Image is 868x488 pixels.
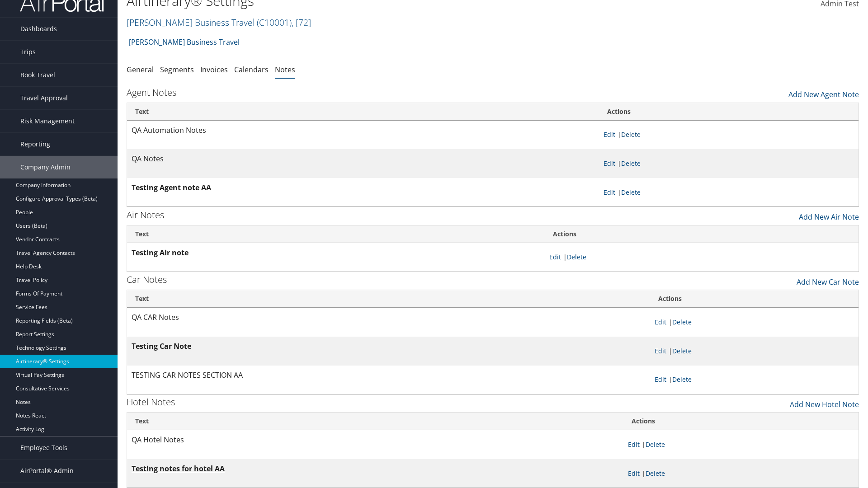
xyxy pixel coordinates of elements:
[132,153,594,165] p: QA Notes
[623,413,859,430] th: Actions
[799,207,859,222] a: Add New Air Note
[672,347,692,355] a: Delete
[628,440,640,449] a: Edit
[132,370,646,381] p: TESTING CAR NOTES SECTION AA
[604,188,615,197] a: Edit
[132,312,646,324] p: QA CAR Notes
[132,183,211,192] strong: Testing Agent note AA
[545,225,859,243] th: Actions
[20,436,67,459] span: Employee Tools
[160,65,194,75] a: Segments
[200,65,228,75] a: Invoices
[599,121,859,150] td: |
[132,464,225,474] strong: Testing notes for hotel AA
[132,341,191,351] strong: Testing Car Note
[646,469,665,478] a: Delete
[20,41,36,63] span: Trips
[275,65,295,75] a: Notes
[623,459,859,488] td: |
[655,347,666,355] a: Edit
[628,469,640,478] a: Edit
[599,149,859,178] td: |
[127,103,599,121] th: Text
[646,440,665,449] a: Delete
[621,159,641,168] a: Delete
[549,253,561,261] a: Edit
[655,375,666,384] a: Edit
[599,178,859,207] td: |
[129,33,240,51] a: [PERSON_NAME] Business Travel
[604,159,615,168] a: Edit
[672,375,692,384] a: Delete
[20,87,68,109] span: Travel Approval
[790,394,859,410] a: Add New Hotel Note
[650,290,859,308] th: Actions
[127,290,650,308] th: Text
[127,413,623,430] th: Text
[621,188,641,197] a: Delete
[132,125,594,136] p: QA Automation Notes
[257,16,292,28] span: ( C10001 )
[20,133,50,155] span: Reporting
[650,337,859,366] td: |
[567,253,586,261] a: Delete
[655,318,666,326] a: Edit
[20,18,57,40] span: Dashboards
[788,84,859,100] a: Add New Agent Note
[292,16,311,28] span: , [ 72 ]
[132,248,189,258] strong: Testing Air note
[621,130,641,139] a: Delete
[127,16,311,28] a: [PERSON_NAME] Business Travel
[797,272,859,287] a: Add New Car Note
[20,64,55,86] span: Book Travel
[127,209,164,221] h3: Air Notes
[623,430,859,459] td: |
[604,130,615,139] a: Edit
[127,225,545,243] th: Text
[234,65,269,75] a: Calendars
[650,308,859,337] td: |
[127,273,167,286] h3: Car Notes
[650,366,859,394] td: |
[127,86,176,99] h3: Agent Notes
[20,460,74,482] span: AirPortal® Admin
[127,396,175,408] h3: Hotel Notes
[132,434,619,446] p: QA Hotel Notes
[545,243,859,272] td: |
[20,110,75,132] span: Risk Management
[20,156,71,178] span: Company Admin
[599,103,859,121] th: Actions
[127,65,154,75] a: General
[672,318,692,326] a: Delete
